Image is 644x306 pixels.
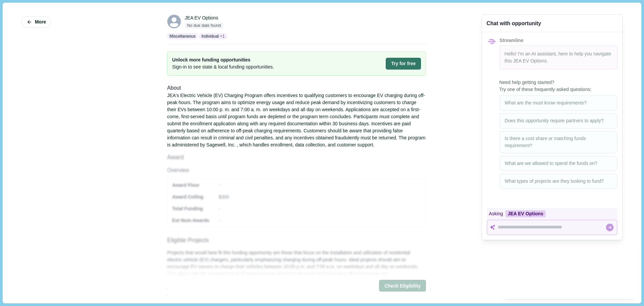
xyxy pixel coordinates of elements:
button: Try for free [386,58,421,70]
div: JEA EV Options [185,14,218,21]
span: + 1 [220,33,225,39]
span: Hello! I'm an AI assistant, here to help you navigate this . [504,51,611,63]
div: About [167,84,426,92]
svg: avatar [167,15,181,28]
p: Individual [201,33,219,39]
div: Asking [487,208,618,220]
span: Need help getting started? Try one of these frequently asked questions: [499,79,618,93]
button: More [21,16,51,28]
p: Miscellaneous [169,33,196,39]
span: Sign-in to see state & local funding opportunities. [172,63,274,71]
div: JEA EV Options [505,210,546,217]
span: Streamline [499,38,524,43]
span: JEA EV Options [513,58,547,63]
span: Unlock more funding opportunities [172,56,274,63]
button: Check Eligibility [379,280,426,292]
span: No due date found [185,23,223,29]
div: JEA's Electric Vehicle (EV) Charging Program offers incentives to qualifying customers to encoura... [167,92,426,148]
div: Chat with opportunity [487,19,541,27]
span: More [35,19,46,25]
